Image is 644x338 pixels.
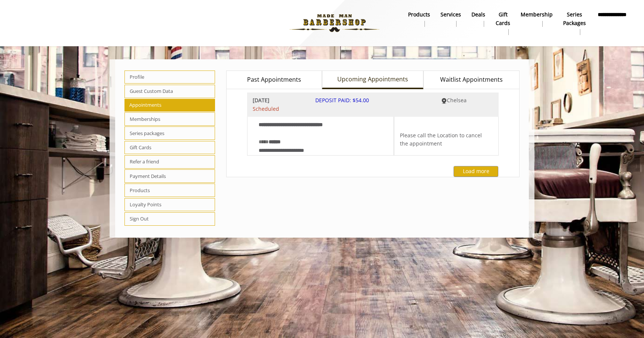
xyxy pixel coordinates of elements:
[400,132,482,147] span: Please call the Location to cancel the appointment
[124,71,215,84] span: Profile
[253,105,304,113] span: Scheduled
[454,166,498,177] button: Load more
[124,112,215,126] span: Memberships
[447,97,467,104] span: Chelsea
[496,10,510,27] b: gift cards
[408,10,430,19] b: products
[315,97,369,104] span: DEPOSIT PAID: $54.00
[124,99,215,112] span: Appointments
[441,10,461,19] b: Services
[441,98,447,104] img: Chelsea
[124,141,215,154] span: Gift Cards
[253,96,304,104] b: [DATE]
[124,85,215,98] span: Guest Custom Data
[124,184,215,197] span: Products
[521,10,553,19] b: Membership
[563,10,586,27] b: Series packages
[283,3,386,44] img: Made Man Barbershop logo
[124,212,215,226] span: Sign Out
[124,169,215,183] span: Payment Details
[471,10,485,19] b: Deals
[435,9,466,29] a: ServicesServices
[124,198,215,212] span: Loyalty Points
[403,9,435,29] a: Productsproducts
[515,9,558,29] a: MembershipMembership
[440,75,503,85] span: Waitlist Appointments
[466,9,490,29] a: DealsDeals
[337,75,408,84] span: Upcoming Appointments
[247,75,301,85] span: Past Appointments
[490,9,515,37] a: Gift cardsgift cards
[124,126,215,140] span: Series packages
[124,155,215,169] span: Refer a friend
[558,9,591,37] a: Series packagesSeries packages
